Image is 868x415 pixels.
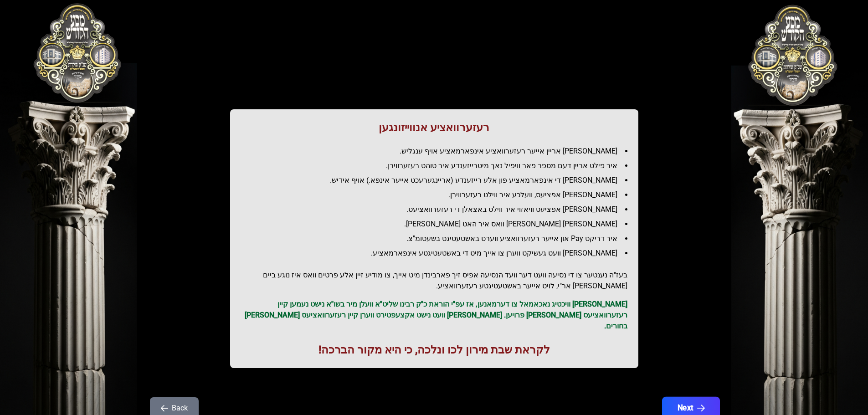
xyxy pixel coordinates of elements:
[248,160,627,171] li: איר פילט אריין דעם מספר פאר וויפיל נאך מיטרייזענדע איר טוהט רעזערווירן.
[241,343,627,357] h1: לקראת שבת מירון לכו ונלכה, כי היא מקור הברכה!
[241,120,627,135] h1: רעזערוואציע אנווייזונגען
[248,190,627,200] li: [PERSON_NAME] אפציעס, וועלכע איר ווילט רעזערווירן.
[241,270,627,292] h2: בעז"ה נענטער צו די נסיעה וועט דער וועד הנסיעה אפיס זיך פארבינדן מיט אייך, צו מודיע זיין אלע פרטים...
[248,219,627,230] li: [PERSON_NAME] [PERSON_NAME] וואס איר האט [PERSON_NAME].
[248,175,627,186] li: [PERSON_NAME] די אינפארמאציע פון אלע רייזענדע (אריינגערעכט אייער אינפא.) אויף אידיש.
[241,299,627,332] p: [PERSON_NAME] וויכטיג נאכאמאל צו דערמאנען, אז עפ"י הוראת כ"ק רבינו שליט"א וועלן מיר בשו"א נישט נע...
[248,233,627,244] li: איר דריקט Pay און אייער רעזערוואציע ווערט באשטעטיגט בשעטומ"צ.
[248,204,627,215] li: [PERSON_NAME] אפציעס וויאזוי איר ווילט באצאלן די רעזערוואציעס.
[248,146,627,157] li: [PERSON_NAME] אריין אייער רעזערוואציע אינפארמאציע אויף ענגליש.
[248,248,627,259] li: [PERSON_NAME] וועט געשיקט ווערן צו אייך מיט די באשטעטיגטע אינפארמאציע.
